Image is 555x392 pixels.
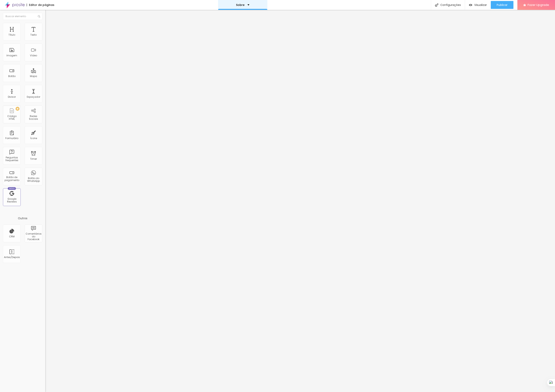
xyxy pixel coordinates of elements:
[26,115,41,121] div: Redes Sociais
[465,1,491,9] button: Visualizar
[8,75,16,78] div: Botão
[3,13,42,20] input: Buscar elemento
[45,10,555,392] iframe: Editor
[528,3,549,7] span: Fazer Upgrade
[435,3,438,7] img: Icone
[497,3,508,7] span: Publicar
[4,256,20,259] div: Antes/Depois
[8,187,16,190] div: Novo
[469,3,472,7] img: view-1.svg
[4,198,20,203] div: Google Reviews
[4,156,20,162] div: Perguntas frequentes
[8,33,15,36] div: Título
[7,54,17,57] div: Imagem
[5,137,18,140] div: Formulário
[8,96,16,98] div: Divisor
[4,176,20,182] div: Botão de pagamento
[474,3,487,7] span: Visualizar
[26,232,41,241] div: Comentários do Facebook
[491,1,513,9] button: Publicar
[30,158,37,160] div: Timer
[38,15,40,18] img: Icone
[30,33,37,36] div: Texto
[30,137,37,140] div: Ícone
[27,4,54,6] div: Editor de páginas
[27,96,40,98] div: Espaçador
[236,4,244,6] p: Sobre
[30,75,37,78] div: Mapa
[9,235,15,238] div: CRM
[30,54,37,57] div: Vídeo
[4,115,20,121] div: Código HTML
[26,177,41,183] div: Botão do WhatsApp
